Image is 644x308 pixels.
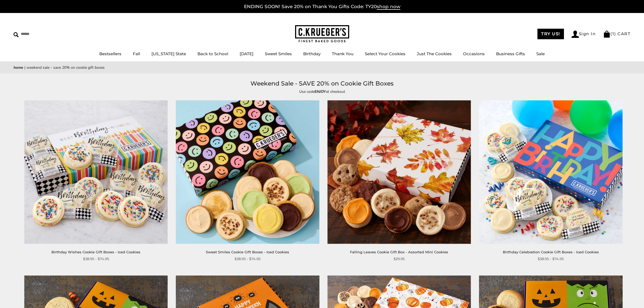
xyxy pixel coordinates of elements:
[22,79,622,89] h1: Weekend Sale - SAVE 20% on Cookie Gift Boxes
[538,256,564,262] span: $38.95 - $74.95
[603,31,610,38] img: Bag
[572,31,579,38] img: Account
[537,29,564,39] a: TRY US!
[350,250,448,254] a: Falling Leaves Cookie Gift Box - Assorted Mini Cookies
[612,31,615,36] span: 1
[315,89,326,94] strong: ENJOY
[463,51,485,56] a: Occasions
[51,250,140,254] a: Birthday Wishes Cookie Gift Boxes - Iced Cookies
[24,65,25,70] span: |
[133,51,140,56] a: Fall
[27,65,105,70] span: Weekend Sale - SAVE 20% on Cookie Gift Boxes
[394,256,405,262] span: $29.95
[14,65,23,70] a: Home
[99,51,121,56] a: Bestsellers
[295,25,349,43] img: C.KRUEGER'S
[572,31,596,38] a: Sign In
[265,51,292,56] a: Sweet Smiles
[14,30,78,38] input: Search
[303,51,321,56] a: Birthday
[496,51,525,56] a: Business Gifts
[14,32,19,37] img: Search
[503,250,599,254] a: Birthday Celebration Cookie Gift Boxes - Iced Cookies
[176,100,319,244] img: Sweet Smiles Cookie Gift Boxes - Iced Cookies
[365,51,405,56] a: Select Your Cookies
[197,51,228,56] a: Back to School
[479,100,622,244] img: Birthday Celebration Cookie Gift Boxes - Iced Cookies
[417,51,452,56] a: Just The Cookies
[151,51,186,56] a: [US_STATE] State
[327,100,471,244] img: Falling Leaves Cookie Gift Box - Assorted Mini Cookies
[377,4,400,10] span: shop now
[536,51,545,56] a: Sale
[328,100,471,244] a: Falling Leaves Cookie Gift Box - Assorted Mini Cookies
[332,51,354,56] a: Thank You
[244,4,400,10] a: ENDING SOON! Save 20% on Thank You Gifts Code: TY20shop now
[24,100,168,244] img: Birthday Wishes Cookie Gift Boxes - Iced Cookies
[603,31,630,36] a: (1) CART
[206,250,289,254] a: Sweet Smiles Cookie Gift Boxes - Iced Cookies
[14,64,630,71] nav: breadcrumbs
[83,256,109,262] span: $38.95 - $74.95
[198,89,447,95] p: Use code at checkout
[235,256,260,262] span: $38.95 - $74.95
[240,51,253,56] a: [DATE]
